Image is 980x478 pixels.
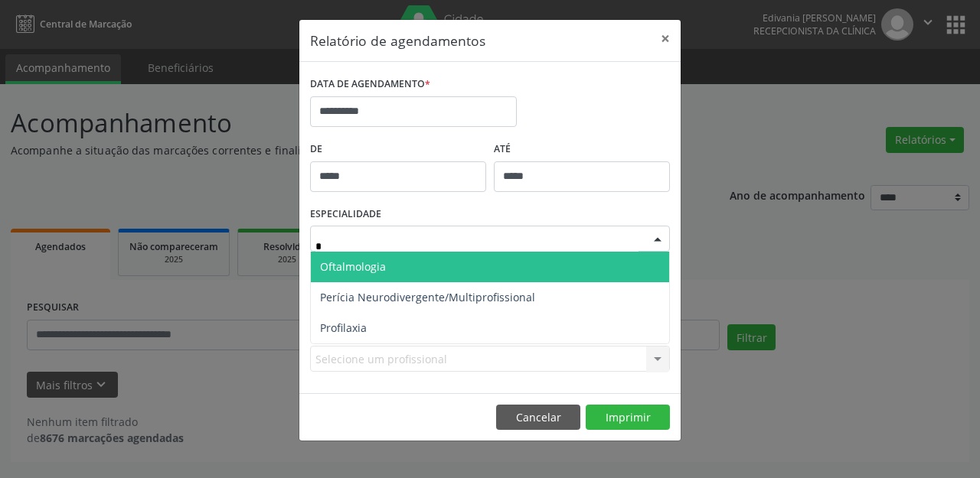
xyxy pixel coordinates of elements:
[650,20,681,57] button: Close
[310,203,381,226] label: ESPECIALIDADE
[320,320,367,335] span: Profilaxia
[320,290,535,304] span: Perícia Neurodivergente/Multiprofissional
[310,73,430,96] label: DATA DE AGENDAMENTO
[494,138,670,161] label: ATÉ
[310,138,486,161] label: De
[310,31,485,50] h5: Relatório de agendamentos
[496,405,580,431] button: Cancelar
[320,259,386,274] span: Oftalmologia
[586,405,670,431] button: Imprimir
